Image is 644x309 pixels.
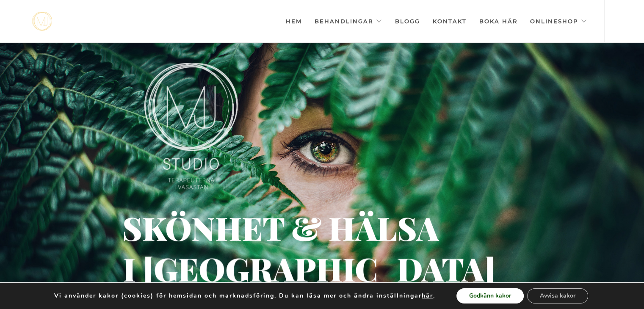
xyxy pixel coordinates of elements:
[32,12,52,31] img: mjstudio
[456,288,524,303] button: Godkänn kakor
[32,12,52,31] a: mjstudio mjstudio mjstudio
[54,292,435,300] p: Vi använder kakor (cookies) för hemsidan och marknadsföring. Du kan läsa mer och ändra inställnin...
[422,292,433,300] button: här
[527,288,588,303] button: Avvisa kakor
[123,264,240,274] div: i [GEOGRAPHIC_DATA]
[122,223,377,232] div: Skönhet & hälsa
